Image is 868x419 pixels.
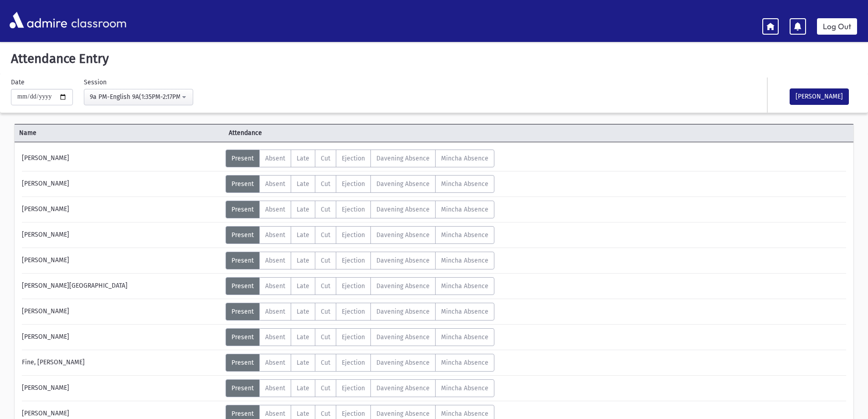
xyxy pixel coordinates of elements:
[342,384,365,392] span: Ejection
[297,282,309,290] span: Late
[226,379,494,397] div: AttTypes
[17,150,226,167] div: [PERSON_NAME]
[342,180,365,188] span: Ejection
[342,206,365,213] span: Ejection
[84,89,193,105] button: 9a PM-English 9A(1:35PM-2:17PM)
[265,282,285,290] span: Absent
[321,308,330,316] span: Cut
[297,231,309,239] span: Late
[376,282,430,290] span: Davening Absence
[17,201,226,218] div: [PERSON_NAME]
[231,231,254,239] span: Present
[231,384,254,392] span: Present
[321,282,330,290] span: Cut
[226,354,494,372] div: AttTypes
[231,282,254,290] span: Present
[17,226,226,244] div: [PERSON_NAME]
[226,175,494,193] div: AttTypes
[297,333,309,341] span: Late
[321,206,330,213] span: Cut
[226,277,494,295] div: AttTypes
[226,150,494,167] div: AttTypes
[226,303,494,321] div: AttTypes
[231,257,254,264] span: Present
[265,257,285,264] span: Absent
[297,180,309,188] span: Late
[17,354,226,372] div: Fine, [PERSON_NAME]
[441,180,488,188] span: Mincha Absence
[297,384,309,392] span: Late
[321,384,330,392] span: Cut
[441,206,488,213] span: Mincha Absence
[321,231,330,239] span: Cut
[69,8,127,32] span: classroom
[790,88,849,105] button: [PERSON_NAME]
[376,257,430,264] span: Davening Absence
[265,155,285,162] span: Absent
[342,282,365,290] span: Ejection
[321,180,330,188] span: Cut
[17,252,226,269] div: [PERSON_NAME]
[376,359,430,367] span: Davening Absence
[342,333,365,341] span: Ejection
[376,155,430,162] span: Davening Absence
[11,78,25,87] label: Date
[17,277,226,295] div: [PERSON_NAME][GEOGRAPHIC_DATA]
[817,18,857,35] a: Log Out
[226,252,494,269] div: AttTypes
[297,155,309,162] span: Late
[297,206,309,213] span: Late
[265,410,285,418] span: Absent
[265,359,285,367] span: Absent
[231,155,254,162] span: Present
[376,206,430,213] span: Davening Absence
[231,206,254,213] span: Present
[376,333,430,341] span: Davening Absence
[265,206,285,213] span: Absent
[15,128,224,138] span: Name
[297,257,309,264] span: Late
[226,328,494,346] div: AttTypes
[441,308,488,316] span: Mincha Absence
[231,359,254,367] span: Present
[297,308,309,316] span: Late
[7,10,69,31] img: AdmirePro
[342,155,365,162] span: Ejection
[441,257,488,264] span: Mincha Absence
[321,257,330,264] span: Cut
[265,231,285,239] span: Absent
[297,410,309,418] span: Late
[17,328,226,346] div: [PERSON_NAME]
[265,180,285,188] span: Absent
[441,282,488,290] span: Mincha Absence
[342,257,365,264] span: Ejection
[84,78,107,87] label: Session
[90,92,180,102] div: 9a PM-English 9A(1:35PM-2:17PM)
[441,231,488,239] span: Mincha Absence
[231,333,254,341] span: Present
[376,231,430,239] span: Davening Absence
[342,410,365,418] span: Ejection
[376,180,430,188] span: Davening Absence
[17,303,226,321] div: [PERSON_NAME]
[17,379,226,397] div: [PERSON_NAME]
[224,128,434,138] span: Attendance
[321,410,330,418] span: Cut
[265,308,285,316] span: Absent
[265,384,285,392] span: Absent
[321,155,330,162] span: Cut
[226,226,494,244] div: AttTypes
[342,308,365,316] span: Ejection
[231,308,254,316] span: Present
[441,359,488,367] span: Mincha Absence
[321,333,330,341] span: Cut
[231,180,254,188] span: Present
[376,308,430,316] span: Davening Absence
[441,155,488,162] span: Mincha Absence
[297,359,309,367] span: Late
[342,231,365,239] span: Ejection
[321,359,330,367] span: Cut
[231,410,254,418] span: Present
[441,333,488,341] span: Mincha Absence
[226,201,494,218] div: AttTypes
